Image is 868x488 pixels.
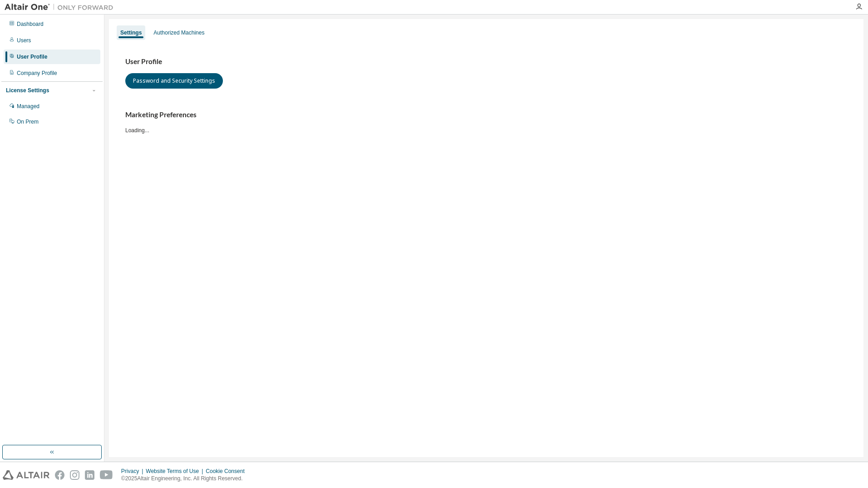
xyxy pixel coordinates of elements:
div: License Settings [6,87,49,94]
div: Users [17,37,31,44]
button: Password and Security Settings [125,73,223,89]
img: facebook.svg [55,470,64,480]
div: Authorized Machines [153,29,204,36]
div: Privacy [121,468,146,475]
p: © 2025 Altair Engineering, Inc. All Rights Reserved. [121,475,250,483]
div: Loading... [125,110,847,134]
img: linkedin.svg [85,470,94,480]
div: Settings [120,29,142,36]
div: On Prem [17,118,39,125]
div: Cookie Consent [206,468,250,475]
img: altair_logo.svg [3,470,49,480]
img: Altair One [5,3,118,12]
div: Website Terms of Use [146,468,206,475]
h3: User Profile [125,57,847,66]
div: Managed [17,103,39,110]
div: User Profile [17,53,47,60]
div: Dashboard [17,20,44,28]
img: youtube.svg [100,470,113,480]
h3: Marketing Preferences [125,110,847,120]
img: instagram.svg [70,470,79,480]
div: Company Profile [17,70,57,77]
